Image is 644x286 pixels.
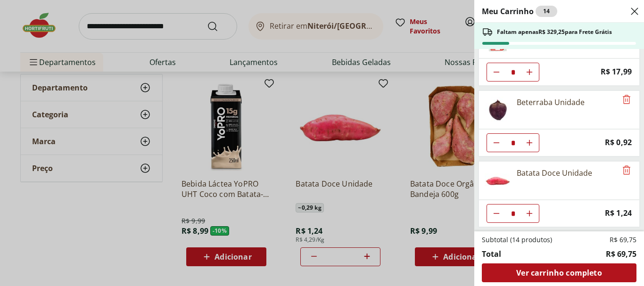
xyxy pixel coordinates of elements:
[487,63,506,82] button: Diminuir Quantidade
[487,133,506,152] button: Diminuir Quantidade
[487,204,506,223] button: Diminuir Quantidade
[610,235,636,245] span: R$ 69,75
[606,248,636,260] span: R$ 69,75
[506,204,520,222] input: Quantidade Atual
[482,248,501,260] span: Total
[601,65,632,78] span: R$ 17,99
[485,167,511,194] img: Batata Doce Unidade
[621,165,632,176] button: Remove
[605,207,632,220] span: R$ 1,24
[497,28,612,36] span: Faltam apenas R$ 329,25 para Frete Grátis
[482,235,552,245] span: Subtotal (14 produtos)
[517,97,585,108] div: Beterraba Unidade
[520,63,539,82] button: Aumentar Quantidade
[506,63,520,81] input: Quantidade Atual
[516,269,602,277] span: Ver carrinho completo
[520,204,539,223] button: Aumentar Quantidade
[482,263,636,282] a: Ver carrinho completo
[482,6,557,17] h2: Meu Carrinho
[485,97,511,123] img: Principal
[517,167,592,179] div: Batata Doce Unidade
[605,136,632,149] span: R$ 0,92
[506,134,520,152] input: Quantidade Atual
[520,133,539,152] button: Aumentar Quantidade
[536,6,557,17] div: 14
[621,94,632,106] button: Remove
